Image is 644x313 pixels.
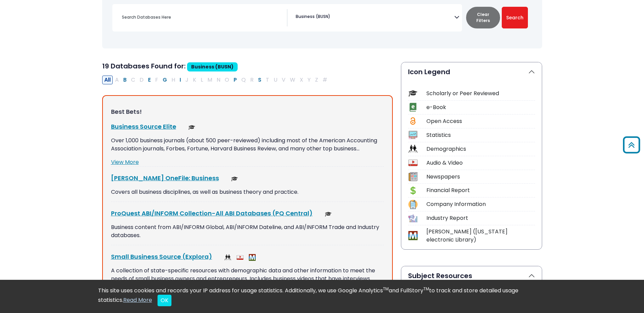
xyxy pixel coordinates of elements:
[123,296,152,304] a: Read More
[111,267,384,283] p: A collection of state-specific resources with demographic data and other information to meet the ...
[332,15,335,20] textarea: Search
[111,122,176,131] a: Business Source Elite
[102,76,113,84] button: All
[111,158,139,166] a: View More
[102,76,330,83] div: Alpha-list to filter by first letter of database name
[466,7,500,28] button: Clear Filters
[111,188,384,196] p: Covers all business disciplines, as well as business theory and practice.
[408,172,418,181] img: Icon Newspapers
[426,89,535,98] div: Scholarly or Peer Reviewed
[231,175,238,182] img: Scholarly or Peer Reviewed
[408,214,418,223] img: Icon Industry Report
[111,223,384,239] p: Business content from ABI/INFORM Global, ABI/INFORM Dateline, and ABI/INFORM Trade and Industry d...
[188,124,195,131] img: Scholarly or Peer Reviewed
[401,266,542,285] button: Subject Resources
[408,200,418,209] img: Icon Company Information
[426,117,535,125] div: Open Access
[98,287,546,306] div: This site uses cookies and records your IP address for usage statistics. Additionally, we use Goo...
[111,252,212,261] a: Small Business Source (Explora)
[249,254,256,261] img: MeL (Michigan electronic Library)
[409,117,417,126] img: Icon Open Access
[426,159,535,167] div: Audio & Video
[102,61,186,71] span: 19 Databases Found for:
[426,186,535,194] div: Financial Report
[426,214,535,222] div: Industry Report
[502,7,528,28] button: Submit for Search Results
[158,295,171,306] button: Close
[408,130,418,140] img: Icon Statistics
[383,286,389,292] sup: TM
[224,254,231,261] img: Demographics
[256,76,263,84] button: Filter Results S
[423,286,429,292] sup: TM
[293,14,330,20] li: Business (BUSN)
[178,76,183,84] button: Filter Results I
[111,174,219,182] a: [PERSON_NAME] OneFile: Business
[111,209,313,217] a: ProQuest ABI/INFORM Collection-All ABI Databases (PQ Central)
[237,254,243,261] img: Audio & Video
[161,76,169,84] button: Filter Results G
[111,108,384,116] h3: Best Bets!
[408,231,418,240] img: Icon MeL (Michigan electronic Library)
[408,144,418,153] img: Icon Demographics
[426,228,535,244] div: [PERSON_NAME] ([US_STATE] electronic Library)
[621,140,642,151] a: Back to Top
[187,62,238,71] span: Business (BUSN)
[325,211,332,217] img: Scholarly or Peer Reviewed
[426,103,535,111] div: e-Book
[426,145,535,153] div: Demographics
[408,186,418,195] img: Icon Financial Report
[146,76,153,84] button: Filter Results E
[118,12,287,22] input: Search database by title or keyword
[232,76,239,84] button: Filter Results P
[408,158,418,167] img: Icon Audio & Video
[121,76,129,84] button: Filter Results B
[401,62,542,81] button: Icon Legend
[111,137,384,153] p: Over 1,000 business journals (about 500 peer-reviewed) including most of the American Accounting ...
[426,200,535,208] div: Company Information
[426,131,535,139] div: Statistics
[408,89,418,98] img: Icon Scholarly or Peer Reviewed
[426,173,535,181] div: Newspapers
[296,14,330,20] span: Business (BUSN)
[408,103,418,112] img: Icon e-Book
